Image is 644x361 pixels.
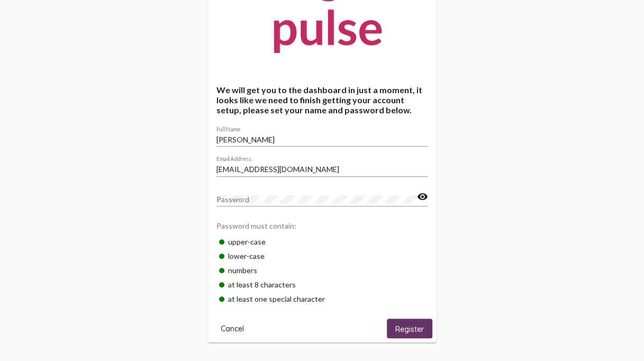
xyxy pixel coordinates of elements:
[212,319,252,338] button: Cancel
[216,85,428,115] h4: We will get you to the dashboard in just a moment, it looks like we need to finish getting your a...
[216,277,428,292] div: at least 8 characters
[221,324,244,333] span: Cancel
[216,249,428,263] div: lower-case
[417,191,428,203] mat-icon: visibility
[395,324,424,333] span: Register
[216,292,428,306] div: at least one special character
[387,319,432,338] button: Register
[216,216,428,234] div: Password must contain:
[216,263,428,277] div: numbers
[216,234,428,249] div: upper-case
